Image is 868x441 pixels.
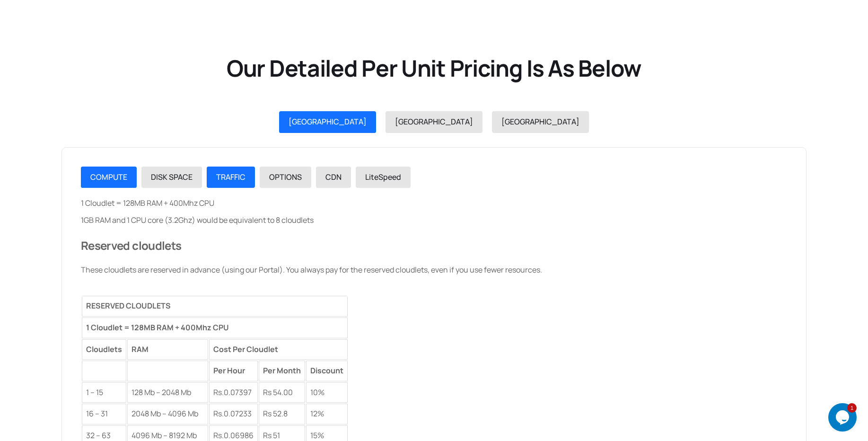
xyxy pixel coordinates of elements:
[209,339,348,360] td: Cost Per Cloudlet
[151,172,193,182] span: DISK SPACE
[395,116,473,127] span: [GEOGRAPHIC_DATA]
[82,339,126,360] td: Cloudlets
[828,403,859,432] iframe: chat widget
[224,430,254,441] span: 0.06986
[216,172,245,182] span: TRAFFIC
[127,382,208,403] td: 128 Mb – 2048 Mb
[224,408,252,419] span: 0.07233
[90,172,127,182] span: COMPUTE
[57,53,811,83] h2: Our Detailed Per Unit Pricing Is As Below
[82,318,348,338] td: 1 Cloudlet = 128MB RAM + 400Mhz CPU
[501,116,579,127] span: [GEOGRAPHIC_DATA]
[259,404,305,424] td: Rs 52.8
[82,382,126,403] td: 1 – 15
[209,361,258,381] td: Per Hour
[127,339,208,360] td: RAM
[259,382,305,403] td: Rs 54.00
[306,404,348,424] td: 12%
[306,361,348,381] td: Discount
[82,404,126,424] td: 16 – 31
[365,172,401,182] span: LiteSpeed
[209,382,258,403] td: Rs.
[306,382,348,403] td: 10%
[259,361,305,381] td: Per Month
[81,238,181,253] span: Reserved cloudlets
[325,172,342,182] span: CDN
[82,296,348,317] th: RESERVED CLOUDLETS
[224,387,252,397] span: 0.07397
[209,404,258,424] td: Rs.
[127,404,208,424] td: 2048 Mb – 4096 Mb
[289,116,367,127] span: [GEOGRAPHIC_DATA]
[269,172,302,182] span: OPTIONS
